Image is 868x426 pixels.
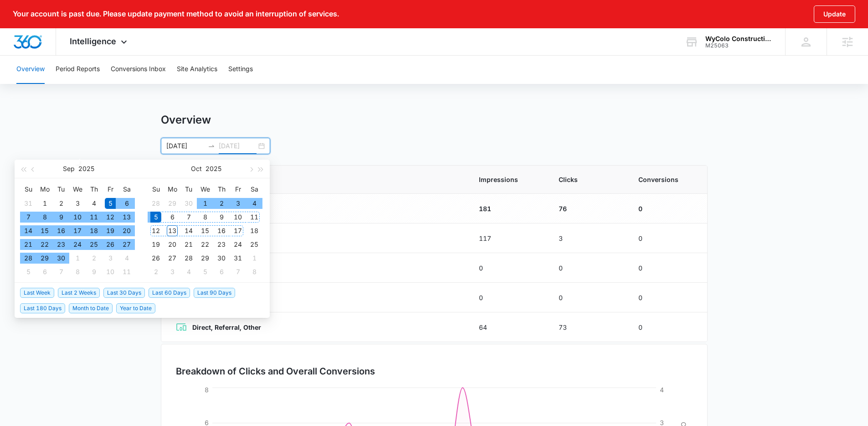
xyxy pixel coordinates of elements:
[180,251,197,265] td: 2025-10-28
[183,225,194,236] div: 14
[69,210,86,224] td: 2025-09-10
[121,198,132,209] div: 6
[164,265,180,279] td: 2025-11-03
[200,212,211,223] div: 8
[86,238,102,251] td: 2025-09-25
[20,265,36,279] td: 2025-10-05
[72,266,83,277] div: 8
[86,197,102,210] td: 2025-09-04
[88,239,99,250] div: 25
[56,198,67,209] div: 2
[148,251,164,265] td: 2025-10-26
[167,225,178,236] div: 13
[105,266,116,277] div: 10
[72,239,83,250] div: 24
[213,182,230,197] th: Th
[36,197,53,210] td: 2025-09-01
[118,238,135,251] td: 2025-09-27
[39,266,50,277] div: 6
[88,225,99,236] div: 18
[148,224,164,238] td: 2025-10-12
[559,175,616,184] span: Clicks
[232,253,243,264] div: 31
[13,10,339,18] p: Your account is past due. Please update payment method to avoid an interruption of services.
[148,238,164,251] td: 2025-10-19
[246,251,262,265] td: 2025-11-01
[150,198,161,209] div: 28
[548,312,627,342] td: 73
[230,224,246,238] td: 2025-10-17
[213,210,230,224] td: 2025-10-09
[208,142,215,150] span: swap-right
[36,224,53,238] td: 2025-09-15
[638,175,693,184] span: Conversions
[183,253,194,264] div: 28
[197,210,213,224] td: 2025-10-08
[72,198,83,209] div: 3
[36,210,53,224] td: 2025-09-08
[105,225,116,236] div: 19
[86,251,102,265] td: 2025-10-02
[180,182,197,197] th: Tu
[219,141,257,151] input: End date
[548,253,627,283] td: 0
[39,253,50,264] div: 29
[69,265,86,279] td: 2025-10-08
[213,224,230,238] td: 2025-10-16
[192,323,261,331] strong: Direct, Referral, Other
[627,194,707,223] td: 0
[36,251,53,265] td: 2025-09-29
[197,197,213,210] td: 2025-10-01
[69,197,86,210] td: 2025-09-03
[208,142,215,150] span: to
[183,212,194,223] div: 7
[228,55,253,84] button: Settings
[72,225,83,236] div: 17
[197,224,213,238] td: 2025-10-15
[53,265,69,279] td: 2025-10-07
[118,182,135,197] th: Sa
[167,239,178,250] div: 20
[116,303,155,313] span: Year to Date
[230,238,246,251] td: 2025-10-24
[86,182,102,197] th: Th
[23,212,34,223] div: 7
[183,239,194,250] div: 21
[548,194,627,223] td: 76
[249,239,260,250] div: 25
[176,364,375,378] h3: Breakdown of Clicks and Overall Conversions
[111,55,166,84] button: Conversions Inbox
[705,42,772,49] div: account id
[230,251,246,265] td: 2025-10-31
[230,182,246,197] th: Fr
[166,141,204,151] input: Start date
[200,266,211,277] div: 5
[56,225,67,236] div: 16
[164,224,180,238] td: 2025-10-13
[88,266,99,277] div: 9
[121,212,132,223] div: 13
[232,266,243,277] div: 7
[148,265,164,279] td: 2025-11-02
[627,253,707,283] td: 0
[161,113,211,127] h1: Overview
[53,238,69,251] td: 2025-09-23
[39,212,50,223] div: 8
[105,253,116,264] div: 3
[70,36,116,46] span: Intelligence
[246,224,262,238] td: 2025-10-18
[213,197,230,210] td: 2025-10-02
[197,182,213,197] th: We
[69,251,86,265] td: 2025-10-01
[167,198,178,209] div: 29
[23,266,34,277] div: 5
[164,197,180,210] td: 2025-09-29
[56,28,143,55] div: Intelligence
[58,288,100,298] span: Last 2 Weeks
[105,212,116,223] div: 12
[88,198,99,209] div: 4
[102,182,118,197] th: Fr
[53,182,69,197] th: Tu
[102,197,118,210] td: 2025-09-05
[249,198,260,209] div: 4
